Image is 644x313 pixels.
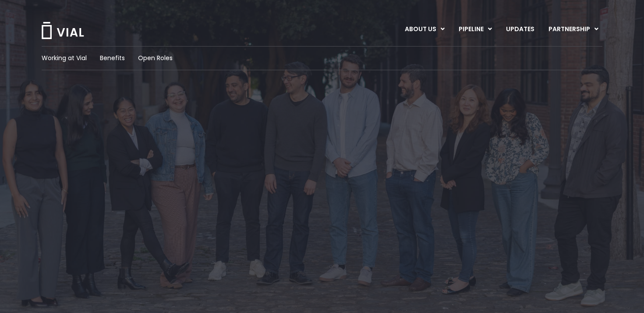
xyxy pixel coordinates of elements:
[41,22,85,39] img: Vial Logo
[452,22,499,37] a: PIPELINEMenu Toggle
[499,22,541,37] a: UPDATES
[541,22,605,37] a: PARTNERSHIPMenu Toggle
[138,54,173,63] a: Open Roles
[42,54,87,63] a: Working at Vial
[398,22,451,37] a: ABOUT USMenu Toggle
[100,54,125,63] a: Benefits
